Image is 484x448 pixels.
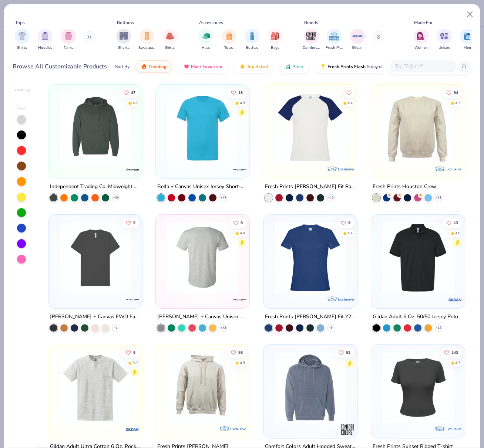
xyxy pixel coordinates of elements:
img: Women Image [417,32,425,40]
div: Browse All Customizable Products [13,62,107,71]
button: filter button [222,29,236,51]
span: Comfort Colors [303,45,320,51]
div: filter for Gildan [350,29,365,51]
img: Men Image [463,32,471,40]
img: Sweatpants Image [143,32,151,40]
button: Fresh Prints Flash5 day delivery [315,60,400,73]
span: Women [414,45,428,51]
button: filter button [460,29,475,51]
div: filter for Unisex [437,29,451,51]
button: filter button [198,29,213,51]
span: Hoodies [38,45,52,51]
span: Fresh Prints Flash [327,64,366,69]
span: Top Rated [247,64,268,69]
span: Hats [202,45,210,51]
div: filter for Fresh Prints [326,29,343,51]
button: filter button [61,29,76,51]
div: filter for Men [460,29,475,51]
span: Totes [224,45,233,51]
div: filter for Women [414,29,428,51]
div: Filter By [15,88,30,93]
img: Hoodies Image [41,32,49,40]
div: filter for Bottles [245,29,259,51]
img: TopRated.gif [239,64,245,69]
img: Bags Image [271,32,279,40]
button: Close [463,7,477,21]
span: Gildan [352,45,363,51]
div: filter for Skirts [162,29,177,51]
div: Accessories [199,19,223,26]
button: filter button [414,29,428,51]
div: Bottoms [117,19,134,26]
img: Hats Image [202,32,210,40]
img: Tanks Image [64,32,73,40]
span: Bags [271,45,279,51]
div: Sort By [115,63,130,70]
span: Bottles [246,45,258,51]
div: Tops [15,19,25,26]
span: Most Favorited [191,64,222,69]
div: filter for Totes [222,29,236,51]
span: Unisex [438,45,450,51]
button: filter button [437,29,451,51]
input: Try "T-Shirt" [394,62,451,71]
div: Brands [304,19,318,26]
button: filter button [268,29,283,51]
img: most_fav.gif [184,64,189,69]
div: filter for Bags [268,29,283,51]
img: Fresh Prints Image [329,31,340,42]
button: filter button [138,29,155,51]
img: Bottles Image [248,32,256,40]
span: Shorts [118,45,130,51]
img: Gildan Image [352,31,363,42]
button: filter button [350,29,365,51]
div: filter for Comfort Colors [303,29,320,51]
div: filter for Hoodies [38,29,53,51]
img: Skirts Image [166,32,174,40]
button: Price [279,60,309,73]
button: filter button [38,29,53,51]
img: Unisex Image [440,32,448,40]
span: Sweatpants [138,45,155,51]
button: filter button [116,29,131,51]
img: Totes Image [225,32,233,40]
img: trending.gif [141,64,147,69]
span: 5 day delivery [367,62,394,71]
button: Trending [135,60,172,73]
button: filter button [245,29,259,51]
button: Most Favorited [178,60,228,73]
span: Skirts [165,45,175,51]
img: flash.gif [320,64,326,69]
div: filter for Sweatpants [138,29,155,51]
div: filter for Hats [198,29,213,51]
img: Shirts Image [18,32,26,40]
button: filter button [303,29,320,51]
span: Trending [148,64,167,69]
div: filter for Tanks [61,29,76,51]
img: Shorts Image [120,32,128,40]
button: Top Rated [234,60,273,73]
span: Price [292,64,303,69]
button: filter button [326,29,343,51]
div: Made For [414,19,433,26]
span: Shirts [17,45,27,51]
img: Comfort Colors Image [306,31,317,42]
span: Tanks [64,45,73,51]
div: filter for Shorts [116,29,131,51]
button: filter button [15,29,30,51]
button: filter button [162,29,177,51]
span: Fresh Prints [326,45,343,51]
span: Men [464,45,471,51]
div: filter for Shirts [15,29,30,51]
